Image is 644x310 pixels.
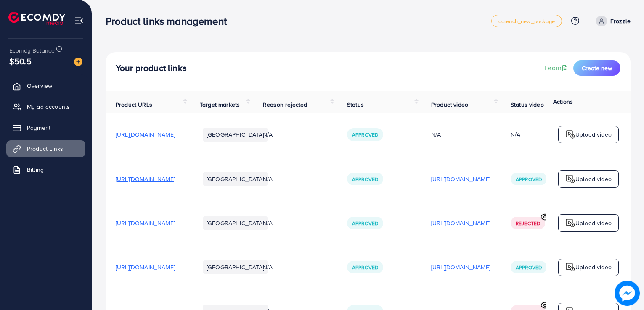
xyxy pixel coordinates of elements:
[263,100,307,109] span: Reason rejected
[565,262,575,272] img: logo
[6,77,85,94] a: Overview
[347,100,364,109] span: Status
[352,220,378,227] span: Approved
[565,174,575,184] img: logo
[116,63,187,74] h4: Your product links
[116,175,175,183] span: [URL][DOMAIN_NAME]
[8,12,65,25] img: logo
[263,263,273,271] span: N/A
[582,64,612,72] span: Create new
[610,16,631,26] p: Frozzle
[74,58,82,66] img: image
[203,260,268,274] li: [GEOGRAPHIC_DATA]
[565,218,575,228] img: logo
[593,16,631,26] a: Frozzle
[575,262,612,272] p: Upload video
[6,98,85,115] a: My ad accounts
[516,220,540,227] span: Rejected
[9,46,55,55] span: Ecomdy Balance
[575,129,612,139] p: Upload video
[491,15,562,27] a: adreach_new_package
[203,216,268,230] li: [GEOGRAPHIC_DATA]
[263,219,273,227] span: N/A
[106,15,233,27] h3: Product links management
[6,161,85,178] a: Billing
[498,18,555,24] span: adreach_new_package
[6,119,85,136] a: Payment
[431,130,490,139] div: N/A
[116,100,152,109] span: Product URLs
[431,218,490,228] p: [URL][DOMAIN_NAME]
[431,100,468,109] span: Product video
[116,219,175,227] span: [URL][DOMAIN_NAME]
[27,166,44,174] span: Billing
[615,281,639,305] img: image
[553,97,573,106] span: Actions
[27,102,70,111] span: My ad accounts
[27,123,50,132] span: Payment
[352,131,378,138] span: Approved
[27,144,63,153] span: Product Links
[263,175,273,183] span: N/A
[6,140,85,157] a: Product Links
[575,174,612,184] p: Upload video
[516,264,542,271] span: Approved
[116,130,175,139] span: [URL][DOMAIN_NAME]
[203,128,268,141] li: [GEOGRAPHIC_DATA]
[27,81,52,90] span: Overview
[263,130,273,139] span: N/A
[431,262,490,272] p: [URL][DOMAIN_NAME]
[203,172,268,186] li: [GEOGRAPHIC_DATA]
[511,100,544,109] span: Status video
[573,60,620,76] button: Create new
[431,174,490,184] p: [URL][DOMAIN_NAME]
[352,264,378,271] span: Approved
[74,16,84,26] img: menu
[575,218,612,228] p: Upload video
[9,55,32,67] span: $50.5
[544,63,570,73] a: Learn
[352,176,378,183] span: Approved
[200,100,240,109] span: Target markets
[565,129,575,139] img: logo
[516,176,542,183] span: Approved
[511,130,520,139] div: N/A
[116,263,175,271] span: [URL][DOMAIN_NAME]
